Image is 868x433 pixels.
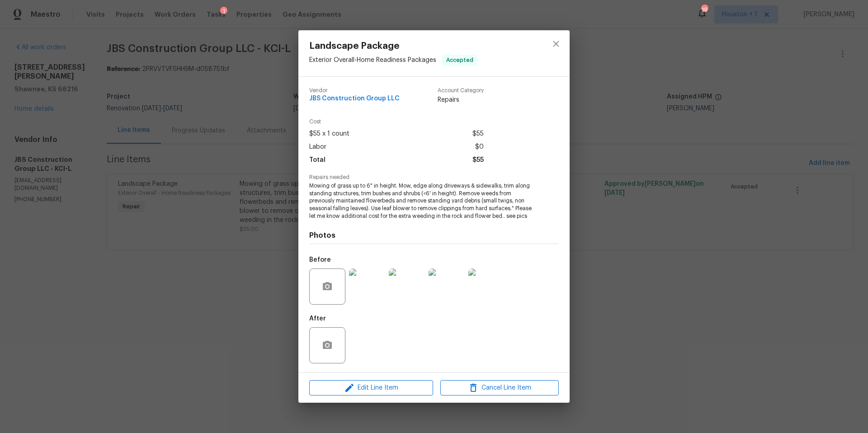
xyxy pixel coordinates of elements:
span: $0 [475,141,484,154]
h5: After [309,315,326,322]
span: Cancel Line Item [443,382,556,394]
span: Accepted [443,56,477,65]
span: Vendor [309,88,400,94]
span: Cost [309,119,484,125]
button: close [545,33,567,55]
span: $55 [472,154,484,167]
span: Account Category [438,88,484,94]
span: Repairs [438,95,484,104]
span: Exterior Overall - Home Readiness Packages [309,56,436,63]
div: 19 [701,5,708,14]
div: 1 [220,7,227,16]
button: Edit Line Item [309,380,433,396]
span: Labor [309,141,326,154]
span: Landscape Package [309,41,478,51]
span: Edit Line Item [312,382,430,394]
span: $55 x 1 count [309,127,349,141]
button: Cancel Line Item [440,380,559,396]
h4: Photos [309,231,559,240]
span: $55 [472,127,484,141]
span: Total [309,154,325,167]
span: Mowing of grass up to 6" in height. Mow, edge along driveways & sidewalks, trim along standing st... [309,182,534,220]
span: Repairs needed [309,174,559,180]
span: JBS Construction Group LLC [309,95,400,102]
h5: Before [309,257,331,263]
